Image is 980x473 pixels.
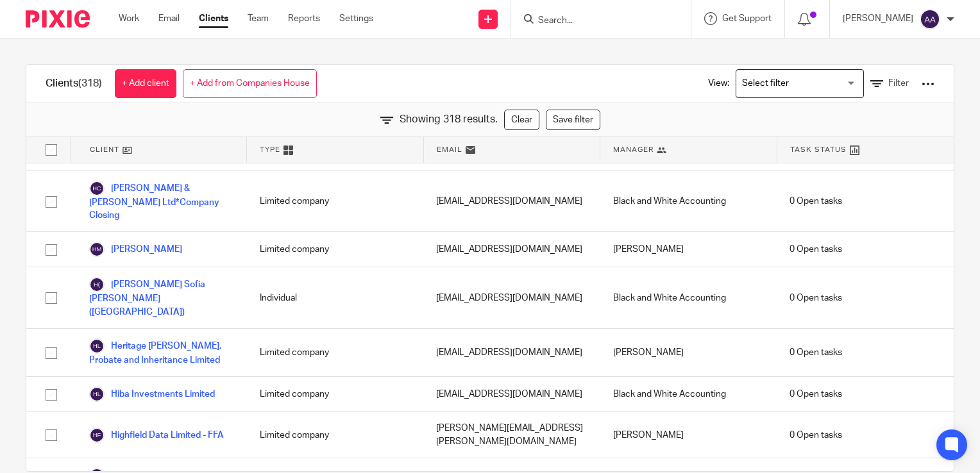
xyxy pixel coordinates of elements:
[247,171,424,232] div: Limited company
[423,412,600,458] div: [PERSON_NAME][EMAIL_ADDRESS][PERSON_NAME][DOMAIN_NAME]
[736,69,864,98] div: Search for option
[89,338,105,354] img: svg%3E
[738,72,856,95] input: Search for option
[600,171,777,232] div: Black and White Accounting
[600,377,777,411] div: Black and White Accounting
[423,329,600,376] div: [EMAIL_ADDRESS][DOMAIN_NAME]
[843,12,913,25] p: [PERSON_NAME]
[613,144,654,155] span: Manager
[247,412,424,458] div: Limited company
[89,386,215,402] a: Hiba Investments Limited
[89,338,234,367] a: Heritage [PERSON_NAME], Probate and Inheritance Limited
[790,243,842,256] span: 0 Open tasks
[423,267,600,328] div: [EMAIL_ADDRESS][DOMAIN_NAME]
[39,138,63,162] input: Select all
[600,329,777,376] div: [PERSON_NAME]
[78,78,102,88] span: (318)
[89,242,182,257] a: [PERSON_NAME]
[400,112,498,127] span: Showing 318 results.
[260,144,280,155] span: Type
[689,65,934,103] div: View:
[790,429,842,442] span: 0 Open tasks
[119,12,139,25] a: Work
[790,195,842,208] span: 0 Open tasks
[89,427,105,443] img: svg%3E
[600,267,777,328] div: Black and White Accounting
[546,110,600,130] a: Save filter
[199,12,228,25] a: Clients
[504,110,539,130] a: Clear
[423,171,600,232] div: [EMAIL_ADDRESS][DOMAIN_NAME]
[90,144,119,155] span: Client
[247,267,424,328] div: Individual
[115,69,176,98] a: + Add client
[89,386,105,402] img: svg%3E
[722,14,772,23] span: Get Support
[247,232,424,267] div: Limited company
[537,15,652,27] input: Search
[437,144,462,155] span: Email
[89,181,234,222] a: [PERSON_NAME] & [PERSON_NAME] Ltd*Company Closing
[247,329,424,376] div: Limited company
[790,144,847,155] span: Task Status
[89,242,105,257] img: svg%3E
[183,69,317,98] a: + Add from Companies House
[423,232,600,267] div: [EMAIL_ADDRESS][DOMAIN_NAME]
[89,277,105,292] img: svg%3E
[888,79,909,88] span: Filter
[247,377,424,411] div: Limited company
[288,12,320,25] a: Reports
[423,377,600,411] div: [EMAIL_ADDRESS][DOMAIN_NAME]
[248,12,269,25] a: Team
[790,292,842,304] span: 0 Open tasks
[89,181,105,196] img: svg%3E
[600,412,777,458] div: [PERSON_NAME]
[89,277,234,319] a: [PERSON_NAME] Sofia [PERSON_NAME] ([GEOGRAPHIC_DATA])
[89,427,224,443] a: Highfield Data Limited - FFA
[920,9,940,29] img: svg%3E
[600,232,777,267] div: [PERSON_NAME]
[158,12,180,25] a: Email
[26,10,90,28] img: Pixie
[790,388,842,401] span: 0 Open tasks
[46,77,102,90] h1: Clients
[790,346,842,359] span: 0 Open tasks
[339,12,373,25] a: Settings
